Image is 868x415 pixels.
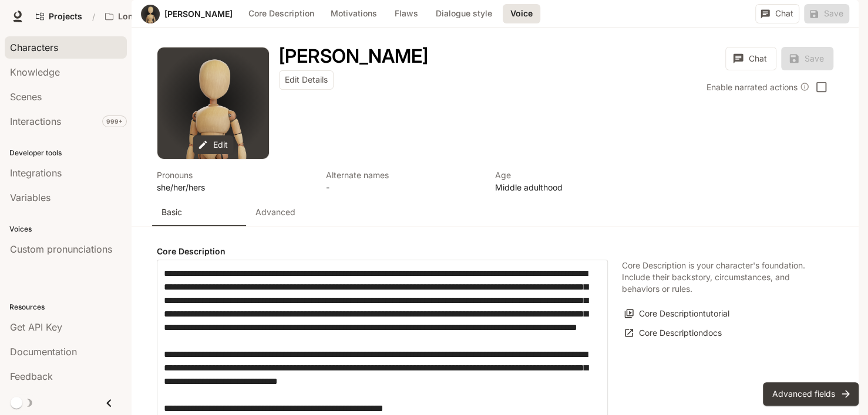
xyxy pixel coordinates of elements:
button: Open character details dialog [495,169,650,193]
p: Longbourn [118,12,163,22]
p: Age [495,169,650,181]
h4: Core Description [157,246,608,257]
button: Open character avatar dialog [141,5,160,23]
button: Core Description [243,4,320,23]
button: Edit [193,135,234,155]
button: Open character details dialog [326,169,481,193]
button: Voice [503,4,540,23]
button: Dialogue style [430,4,498,23]
a: Go to projects [31,5,88,28]
button: Chat [755,4,799,23]
button: Chat [725,47,776,70]
p: Pronouns [157,169,312,181]
button: Open character details dialog [157,169,312,193]
button: Open workspace menu [100,5,181,28]
p: Core Description is your character's foundation. Include their backstory, circumstances, and beha... [622,260,819,295]
p: she/her/hers [157,181,312,193]
a: Core Descriptiondocs [622,324,725,343]
p: Middle adulthood [495,181,650,193]
button: Flaws [388,4,425,23]
div: / [88,11,100,23]
button: Core Descriptiontutorial [622,304,732,324]
div: Avatar image [141,5,160,23]
p: - [326,181,481,193]
p: Basic [162,206,182,218]
p: Advanced [255,206,295,218]
p: Alternate names [326,169,481,181]
span: Projects [49,12,82,22]
button: Open character details dialog [279,47,428,66]
button: Motivations [325,4,383,23]
h1: [PERSON_NAME] [279,45,428,67]
button: Advanced fields [763,382,859,406]
button: Open character avatar dialog [157,47,269,159]
a: [PERSON_NAME] [164,10,233,18]
div: Enable narrated actions [706,81,809,93]
button: Edit Details [279,70,334,90]
div: Avatar image [157,47,269,159]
